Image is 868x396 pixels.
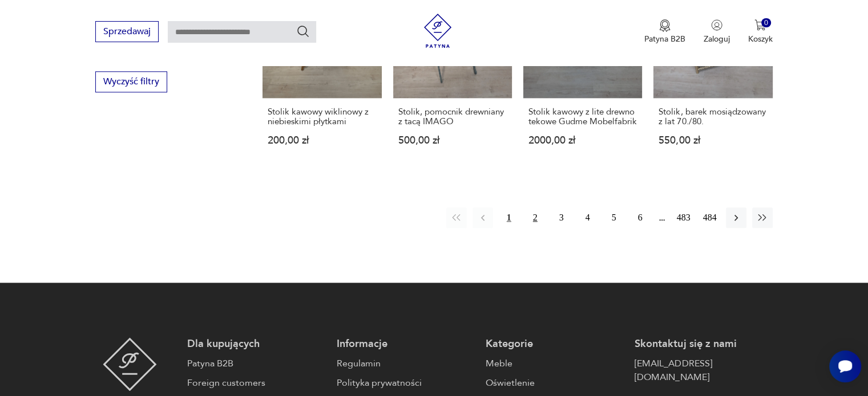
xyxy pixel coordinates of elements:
button: 4 [578,207,598,228]
h3: Stolik kawowy z lite drewno tekowe Gudme Mobelfabrik [528,107,637,126]
h3: Stolik, pomocnik drewniany z tacą IMAGO [398,107,507,126]
a: Ikona medaluPatyna B2B [644,19,685,44]
a: Meble [486,357,623,370]
button: 483 [673,207,694,228]
button: Wyczyść filtry [95,71,167,92]
img: Patyna - sklep z meblami i dekoracjami vintage [103,337,157,391]
iframe: Smartsupp widget button [829,350,861,382]
p: Dla kupujących [187,337,325,351]
button: Sprzedawaj [95,21,159,42]
button: Zaloguj [704,19,730,44]
p: Kategorie [486,337,623,351]
a: Foreign customers [187,376,325,390]
img: Ikona koszyka [754,19,766,31]
p: Zaloguj [704,34,730,44]
p: 2000,00 zł [528,136,637,145]
p: Koszyk [748,34,773,44]
a: [EMAIL_ADDRESS][DOMAIN_NAME] [635,357,772,384]
button: 0Koszyk [748,19,773,44]
a: Sprzedawaj [95,28,159,36]
h3: Stolik, barek mosiądzowany z lat 70./80. [659,107,767,126]
button: 6 [630,207,651,228]
div: 0 [761,18,771,28]
p: Patyna B2B [644,34,685,44]
img: Patyna - sklep z meblami i dekoracjami vintage [421,14,455,48]
button: Szukaj [296,25,310,38]
p: 550,00 zł [659,136,767,145]
button: 3 [551,207,572,228]
button: 1 [499,207,519,228]
a: Regulamin [337,357,474,370]
a: Patyna B2B [187,357,325,370]
h3: Stolik kawowy wiklinowy z niebieskimi płytkami [268,107,376,126]
img: Ikonka użytkownika [711,19,722,31]
button: 5 [604,207,624,228]
p: Skontaktuj się z nami [635,337,772,351]
a: Oświetlenie [486,376,623,390]
p: 500,00 zł [398,136,507,145]
a: Polityka prywatności [337,376,474,390]
button: Patyna B2B [644,19,685,44]
button: 484 [700,207,720,228]
p: Informacje [337,337,474,351]
p: 200,00 zł [268,136,376,145]
img: Ikona medalu [659,19,671,32]
button: 2 [525,207,546,228]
